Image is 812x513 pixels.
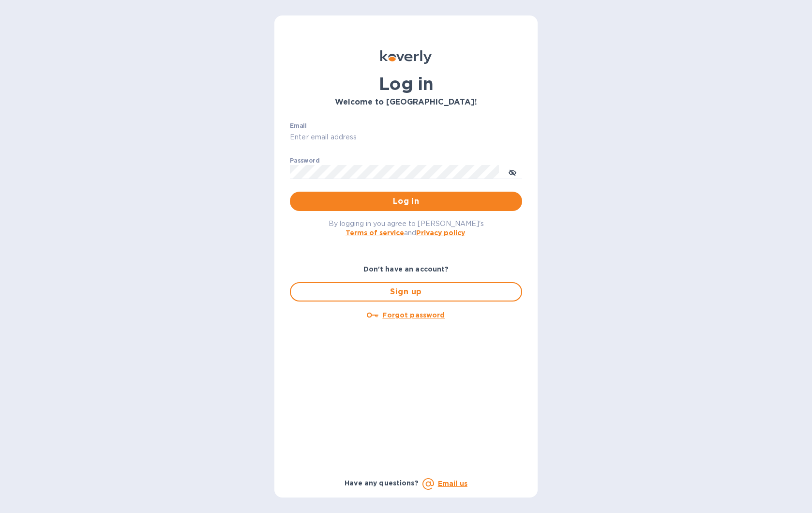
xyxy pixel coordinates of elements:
[380,50,432,64] img: Koverly
[416,229,465,237] a: Privacy policy
[290,158,319,164] label: Password
[363,265,449,273] b: Don't have an account?
[298,196,514,207] span: Log in
[345,479,419,487] b: Have any questions?
[329,220,484,237] span: By logging in you agree to [PERSON_NAME]'s and .
[290,98,522,107] h3: Welcome to [GEOGRAPHIC_DATA]!
[290,74,522,94] h1: Log in
[290,192,522,211] button: Log in
[290,123,307,129] label: Email
[299,286,513,298] span: Sign up
[290,282,522,302] button: Sign up
[346,229,404,237] a: Terms of service
[438,480,467,487] a: Email us
[382,311,445,319] u: Forgot password
[503,162,522,181] button: toggle password visibility
[290,130,522,145] input: Enter email address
